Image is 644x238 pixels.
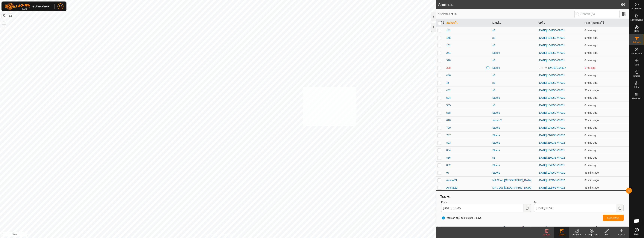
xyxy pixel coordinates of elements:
span: Mobs [634,30,639,32]
a: [DATE] 104950-VP001 [538,149,565,152]
span: 21 Sept 2025, 3:33 pm [584,134,597,137]
span: 21 Sept 2025, 3:33 pm [584,164,597,167]
a: [DATE] 104950-VP001 [538,104,565,107]
div: MA Cows [GEOGRAPHIC_DATA] [492,186,535,190]
a: Privacy Policy [203,233,217,237]
span: 21 Sept 2025, 3:33 pm [584,36,597,39]
span: 21 Sept 2025, 3:33 pm [584,81,597,84]
span: VPs [634,64,639,66]
label: To [534,200,624,204]
span: 21 Sept 2025, 3:33 pm [584,59,597,62]
span: 585 [446,103,451,107]
span: You can only select up to 7 days [441,216,481,220]
p-sorticon: Activate to sort [455,22,458,25]
a: [DATE] 104950-VP001 [538,89,565,92]
a: [DATE] 210233-VP002 [538,134,565,137]
a: [DATE] 112456-VP002 [538,186,565,189]
div: Steers [492,163,535,167]
span: 21 Sept 2025, 3:33 pm [584,96,597,99]
div: s3 [492,73,535,77]
img: Gallagher Logo [4,3,51,10]
span: OFF [538,66,544,69]
span: 618 [446,118,451,122]
span: 21 Sept 2025, 3:33 pm [584,156,597,159]
div: Steers [492,66,535,70]
div: Change Mob [584,233,599,236]
a: [DATE] 112456-VP002 [538,224,565,227]
button: + [2,20,6,24]
a: [DATE] 104950-VP001 [538,171,565,174]
div: s3 [492,58,535,62]
p-sorticon: Activate to sort [498,22,501,25]
span: 21 Sept 2025, 3:33 pm [584,104,597,107]
div: Edit [599,233,614,236]
span: 21 Sept 2025, 3:03 pm [584,89,599,92]
button: – [2,25,6,29]
a: Help [629,227,644,237]
button: Choose Date [523,204,531,212]
span: 97 [446,171,449,175]
th: Animal [445,19,491,27]
div: s3 [492,81,535,85]
span: Heatmap [632,97,641,100]
span: 446 [446,73,451,77]
button: Choose Date [616,204,624,212]
a: Contact Us [222,233,233,237]
span: 21 Sept 2025, 3:33 pm [584,74,597,77]
p-sorticon: Activate to sort [441,22,444,25]
th: VP [537,19,583,27]
h2: Animals [438,2,621,7]
span: Status [633,75,640,77]
div: Steers [492,96,535,100]
div: s3 [492,43,535,47]
span: 21 Sept 2025, 3:04 pm [584,179,599,182]
span: 21 Sept 2025, 3:33 pm [584,51,597,54]
span: 46 [446,81,449,85]
span: Schedules [631,7,642,10]
span: 803 [446,141,451,145]
a: [DATE] 104950-VP001 [538,51,565,54]
input: Search (S) [574,10,620,18]
span: RB [59,4,62,8]
span: 834 [446,148,451,152]
span: 482 [446,88,451,92]
label: From [441,200,531,204]
span: Animals [633,41,641,43]
span: 21 Sept 2025, 3:03 pm [584,119,599,122]
span: 1 selected of 66 [438,12,574,16]
span: Animal21 [446,178,457,182]
div: s3 [492,88,535,92]
span: 852 [446,163,451,167]
div: Steers [492,133,535,137]
span: 588 [446,111,451,115]
span: 328 [446,58,451,62]
a: [DATE] 210233-VP002 [538,141,565,144]
div: Steers [492,126,535,130]
span: 241 [446,51,451,55]
span: 836 [446,156,451,160]
span: 21 Sept 2025, 3:33 pm [584,149,597,152]
img: to [544,66,547,69]
div: Steers [492,171,535,175]
span: 338 [446,66,451,70]
div: steers 2 [492,118,535,122]
a: [DATE] 104950-VP001 [538,74,565,77]
a: [DATE] 112456-VP002 [538,179,565,182]
div: MA Cows [GEOGRAPHIC_DATA] [492,178,535,182]
a: [DATE] 104950-VP001 [538,119,565,122]
div: s3 [492,28,535,32]
span: 152 [446,43,451,47]
span: Delete [543,233,550,236]
span: Notifications [631,19,643,21]
span: 524 [446,96,451,100]
span: Generate [607,216,619,219]
span: 21 Sept 2025, 3:33 pm [584,29,597,32]
span: 700 [446,126,451,130]
div: Create [614,233,629,236]
span: Animal22 [446,186,457,190]
div: Steers [492,141,535,145]
a: [DATE] 104950-VP001 [538,164,565,167]
div: Change VP [569,233,584,236]
div: Tracks [554,233,569,236]
th: Last Updated [583,19,629,27]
